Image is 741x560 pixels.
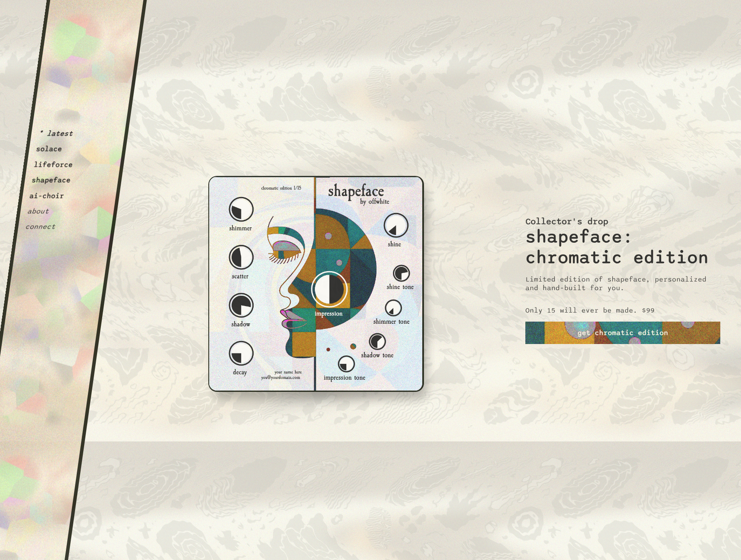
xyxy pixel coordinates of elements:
p: Only 15 will ever be made. $99 [525,306,655,315]
h3: Collector's drop [525,216,608,227]
button: solace [35,145,63,153]
h2: shapeface: chromatic edition [525,227,720,268]
img: shapeface collectors [208,176,424,392]
button: ai-choir [29,191,65,200]
button: lifeforce [33,160,73,169]
button: connect [25,222,56,231]
button: * latest [38,129,73,138]
button: shapeface [31,176,71,185]
button: about [27,207,50,216]
a: get chromatic edition [525,322,720,344]
p: Limited edition of shapeface, personalized and hand-built for you. [525,275,720,292]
